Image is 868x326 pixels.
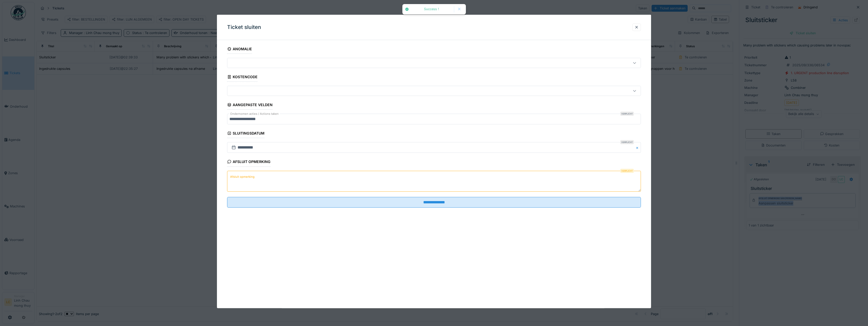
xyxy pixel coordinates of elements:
div: Verplicht [620,140,634,144]
label: Ondernomen acties / Actions taken [229,112,280,116]
div: Anomalie [227,45,252,54]
div: Verplicht [620,169,634,173]
div: Afsluit opmerking [227,158,271,167]
div: Success ! [412,7,451,11]
div: Kostencode [227,73,258,82]
div: Aangepaste velden [227,101,273,110]
button: Close [635,142,641,153]
h3: Ticket sluiten [227,24,261,30]
label: Afsluit opmerking [229,174,256,180]
div: Verplicht [620,112,634,116]
div: Sluitingsdatum [227,129,264,138]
